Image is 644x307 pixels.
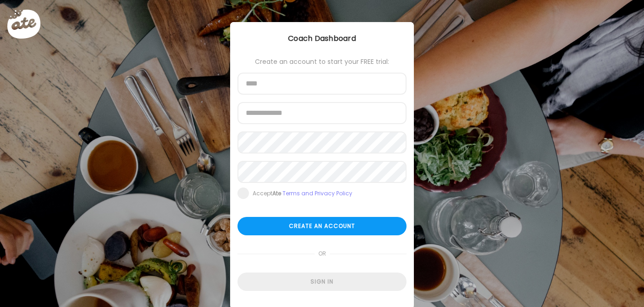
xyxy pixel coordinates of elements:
[237,217,407,235] div: Create an account
[315,244,330,263] span: or
[282,189,352,197] a: Terms and Privacy Policy
[237,273,407,291] div: Sign in
[253,190,352,197] div: Accept
[230,33,414,44] div: Coach Dashboard
[237,58,407,65] div: Create an account to start your FREE trial:
[272,189,281,197] b: Ate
